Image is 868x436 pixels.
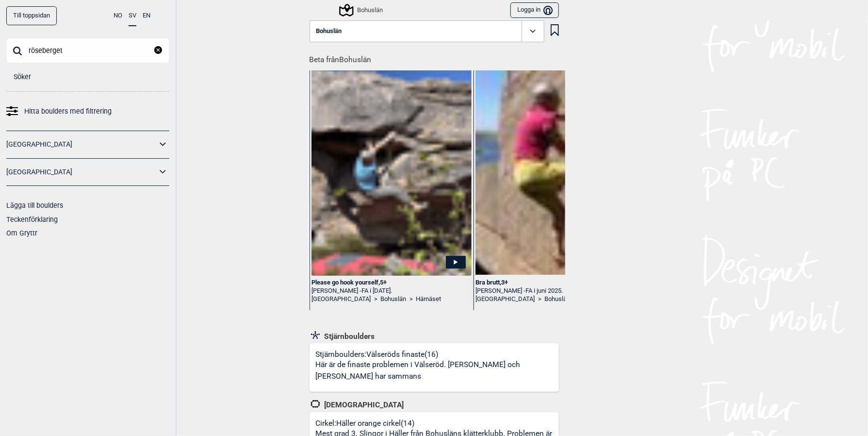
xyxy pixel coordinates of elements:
input: Sök på bouldernamn, plats eller samling [6,38,169,63]
div: Stjärnboulders: Välseröds finaste (16) [316,350,559,392]
button: Bohuslän [310,20,544,43]
a: Stjärnboulders:Välseröds finaste(16)Här är de finaste problemen i Välseröd. [PERSON_NAME] och [PE... [310,343,559,392]
img: Please go hook yourself Tina Jorgensen [311,55,471,284]
span: > [538,295,541,303]
button: SV [129,6,136,26]
a: [GEOGRAPHIC_DATA] [6,165,157,179]
a: Till toppsidan [6,6,57,25]
span: > [409,295,413,303]
span: Bohuslän [316,28,342,35]
h1: Beta från Bohuslän [310,49,565,66]
button: NO [114,6,122,25]
span: Stjärnboulders [321,332,375,341]
a: [GEOGRAPHIC_DATA] [311,295,371,303]
a: Hitta boulders med filtrering [6,104,169,118]
span: Söker [14,73,31,81]
div: Bohuslän [341,4,383,16]
a: Teckenförklaring [6,216,58,223]
div: Please go hook yourself , 5+ [311,279,471,287]
a: [GEOGRAPHIC_DATA] [475,295,535,303]
div: [PERSON_NAME] - [475,287,635,295]
span: Hitta boulders med filtrering [24,104,112,118]
div: Bra brutt , 3+ [475,279,635,287]
a: Bohuslän [380,295,406,303]
img: Bra brutt Tina [475,70,635,275]
button: EN [143,6,150,25]
a: Om Gryttr [6,229,37,237]
span: FA i [DATE]. [361,287,392,294]
span: > [374,295,377,303]
a: Lägga till boulders [6,201,63,209]
span: [DEMOGRAPHIC_DATA] [321,400,404,410]
p: Här är de finaste problemen i Välseröd. [PERSON_NAME] och [PERSON_NAME] har sammans [316,359,556,382]
span: FA i juni 2025. [525,287,563,294]
a: Härnäset [416,295,441,303]
a: Bohuslän [544,295,570,303]
a: [GEOGRAPHIC_DATA] [6,137,157,151]
button: Logga in [510,2,558,18]
div: [PERSON_NAME] - [311,287,471,295]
